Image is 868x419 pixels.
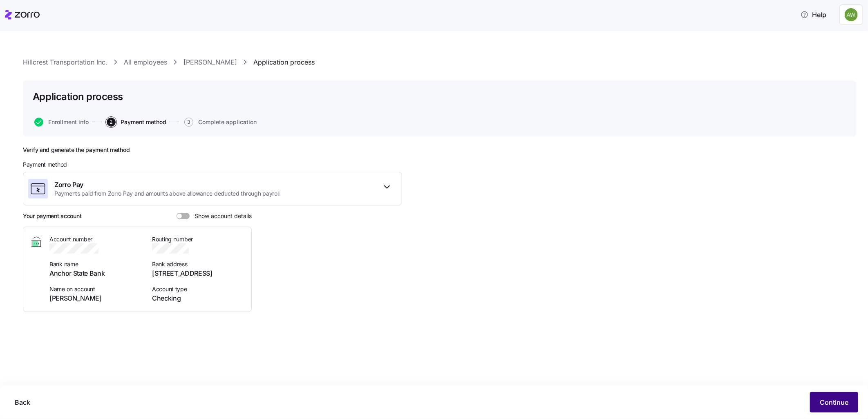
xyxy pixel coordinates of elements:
[108,80,155,88] p: About 3 minutes
[15,190,148,203] div: 2Verify fields
[8,80,29,88] p: 3 steps
[107,118,116,127] span: 2
[190,213,252,219] span: Show account details
[33,90,123,103] h1: Application process
[48,119,89,125] span: Enrollment info
[15,111,148,125] div: 1Select "Agency setup"
[33,118,89,127] a: Enrollment info
[11,61,152,71] div: Verify your agencies contact information
[31,162,94,170] button: Mark as completed
[41,255,82,288] button: Messages
[810,392,858,412] button: Continue
[794,7,833,23] button: Help
[121,119,166,125] span: Payment method
[82,255,123,288] button: Help
[49,285,142,293] span: Name on account
[54,180,280,190] span: Zorro Pay
[96,275,109,281] span: Help
[23,212,81,220] h3: Your payment account
[143,3,158,18] div: Close
[184,118,257,127] button: 3Complete application
[8,392,37,412] button: Back
[15,221,148,234] div: 3Save information
[845,8,858,21] img: 187a7125535df60c6aafd4bbd4ff0edb
[801,10,826,20] span: Help
[152,285,245,293] span: Account type
[152,235,245,243] span: Routing number
[31,224,139,232] div: Save information
[134,275,152,281] span: Tasks
[31,193,139,201] div: Verify fields
[23,57,107,67] a: Hillcrest Transportation Inc.
[23,146,402,154] h2: Verify and generate the payment method
[11,31,152,61] div: Verify Contact Information
[49,235,142,243] span: Account number
[183,57,237,67] a: [PERSON_NAME]
[49,293,142,303] span: [PERSON_NAME]
[123,255,163,288] button: Tasks
[107,118,166,127] button: 2Payment method
[34,118,89,127] button: Enrollment info
[31,114,139,123] div: Select "Agency setup"
[49,268,142,279] span: Anchor State Bank
[124,57,167,67] a: All employees
[69,4,96,18] h1: Tasks
[105,118,166,127] a: 2Payment method
[253,57,315,67] a: Application process
[152,260,245,268] span: Bank address
[820,397,848,407] span: Continue
[12,275,29,281] span: Home
[23,160,67,169] span: Payment method
[54,189,280,198] span: Payments paid from Zorro Pay and amounts above allowance deducted through payroll
[184,118,193,127] span: 3
[49,260,142,268] span: Bank name
[198,119,257,125] span: Complete application
[15,397,30,407] span: Back
[152,293,245,303] span: Checking
[183,118,257,127] a: 3Complete application
[31,128,142,145] div: Click your profile in the top right corner and select "Agency setup"
[47,275,76,281] span: Messages
[152,268,245,279] span: [STREET_ADDRESS]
